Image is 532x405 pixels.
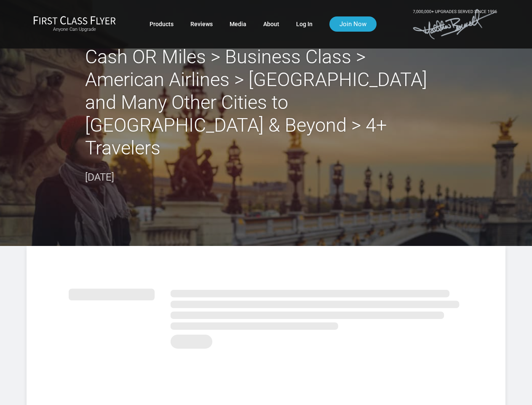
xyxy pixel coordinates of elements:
a: First Class FlyerAnyone Can Upgrade [33,16,116,32]
a: Join Now [329,16,377,32]
small: Anyone Can Upgrade [33,27,116,32]
h2: Cash OR Miles > Business Class > American Airlines > [GEOGRAPHIC_DATA] and Many Other Cities to [... [85,46,447,159]
img: summary.svg [69,280,463,353]
a: Media [230,16,246,32]
a: About [263,16,279,32]
a: Products [150,16,174,32]
a: Log In [296,16,313,32]
time: [DATE] [85,171,114,183]
a: Reviews [190,16,213,32]
img: First Class Flyer [33,16,116,24]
